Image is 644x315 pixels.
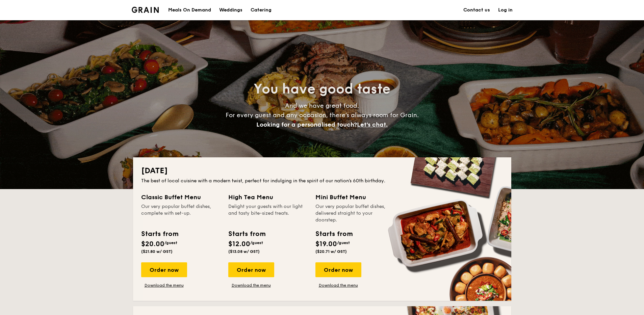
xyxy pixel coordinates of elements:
a: Download the menu [228,283,274,288]
span: /guest [164,240,177,245]
div: High Tea Menu [228,192,307,202]
div: Our very popular buffet dishes, complete with set-up. [141,203,220,224]
span: ($13.08 w/ GST) [228,249,260,254]
span: Let's chat. [357,121,388,128]
span: $12.00 [228,240,250,248]
div: Classic Buffet Menu [141,192,220,202]
span: ($20.71 w/ GST) [315,249,347,254]
a: Download the menu [315,283,361,288]
span: $20.00 [141,240,164,248]
span: /guest [250,240,263,245]
span: /guest [337,240,350,245]
div: Starts from [141,229,178,239]
div: Starts from [228,229,265,239]
div: Our very popular buffet dishes, delivered straight to your doorstep. [315,203,394,224]
img: Grain [132,7,159,13]
div: Mini Buffet Menu [315,192,394,202]
div: Order now [315,262,361,277]
span: ($21.80 w/ GST) [141,249,173,254]
span: $19.00 [315,240,337,248]
a: Logotype [132,7,159,13]
div: The best of local cuisine with a modern twist, perfect for indulging in the spirit of our nation’... [141,178,503,184]
div: Order now [141,262,187,277]
a: Download the menu [141,283,187,288]
div: Delight your guests with our light and tasty bite-sized treats. [228,203,307,224]
div: Order now [228,262,274,277]
h2: [DATE] [141,165,503,176]
div: Starts from [315,229,352,239]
